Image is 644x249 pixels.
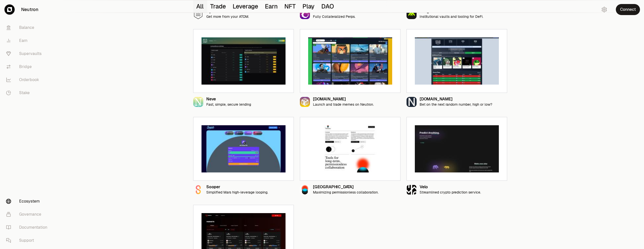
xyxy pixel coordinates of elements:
[2,208,54,221] a: Governance
[308,125,392,172] img: Valence preview image
[262,0,281,13] button: Earn
[207,0,230,13] button: Trade
[206,185,268,189] div: Sooper
[2,86,54,99] a: Stake
[313,10,355,14] div: Levana
[415,37,499,85] img: NGMI.zone preview image
[2,73,54,86] a: Orderbook
[206,15,249,19] p: Get more from your ATOM.
[2,47,54,60] a: Supervaults
[313,97,374,101] div: [DOMAIN_NAME]
[202,37,286,85] img: Neve preview image
[420,97,492,101] div: [DOMAIN_NAME]
[420,190,481,195] p: Streamlined crypto prediction service.
[2,234,54,247] a: Support
[206,10,249,14] div: Hydro
[2,60,54,73] a: Bridge
[313,190,379,195] p: Maximizing permissionless collaboration.
[193,0,207,13] button: All
[202,125,286,172] img: Sooper preview image
[229,0,262,13] button: Leverage
[281,0,300,13] button: NFT
[420,15,483,19] p: Institutional vaults and tooling for DeFi.
[193,185,203,195] img: Sooper Logo
[206,102,251,107] p: Fast, simple, secure lending
[2,221,54,234] a: Documentation
[415,125,499,172] img: Velo preview image
[420,102,492,107] p: Bet on the next random number, high or low?
[313,15,355,19] p: Fully Collateralized Perps.
[420,185,481,189] div: Velo
[313,185,379,189] div: [GEOGRAPHIC_DATA]
[206,97,251,101] div: Neve
[308,37,392,85] img: NFA.zone preview image
[318,0,338,13] button: DAO
[616,4,640,15] button: Connect
[2,34,54,47] a: Earn
[2,21,54,34] a: Balance
[206,190,268,195] p: Simplified Mars high-leverage looping.
[420,10,483,14] div: Margined
[299,0,318,13] button: Play
[313,102,374,107] p: Launch and trade memes on Neutron.
[2,195,54,208] a: Ecosystem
